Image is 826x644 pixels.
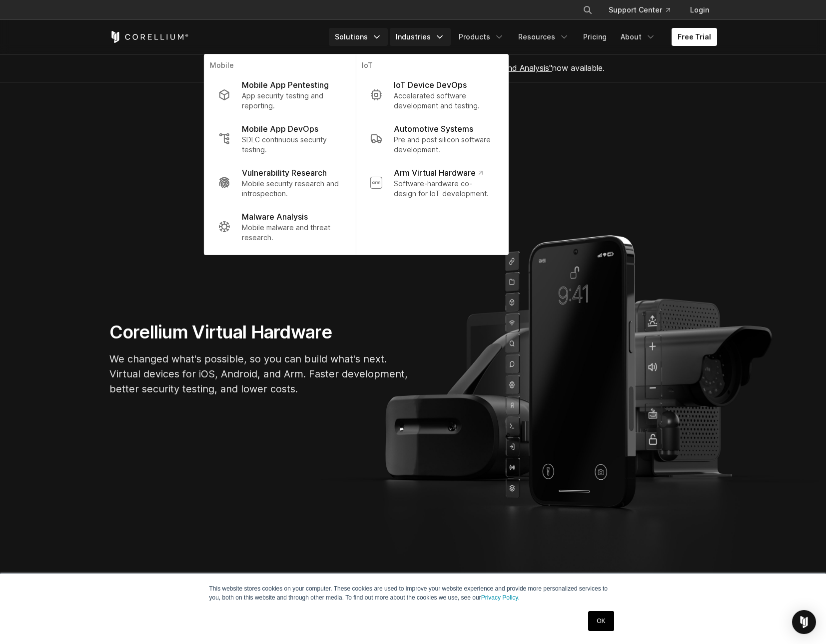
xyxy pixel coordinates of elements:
p: IoT [362,60,502,73]
a: OK [588,611,614,631]
a: Pricing [577,28,613,46]
p: Mobile malware and threat research. [242,223,341,243]
div: Open Intercom Messenger [792,610,816,634]
p: This website stores cookies on your computer. These cookies are used to improve your website expe... [209,584,617,602]
a: Privacy Policy. [481,594,520,601]
p: Automotive Systems [394,123,473,135]
a: IoT Device DevOps Accelerated software development and testing. [362,73,502,117]
div: Navigation Menu [571,1,717,19]
a: Mobile App Pentesting App security testing and reporting. [210,73,349,117]
p: Arm Virtual Hardware [394,167,482,179]
a: Support Center [601,1,678,19]
p: Mobile [210,60,349,73]
a: Arm Virtual Hardware Software-hardware co-design for IoT development. [362,161,502,205]
button: Search [579,1,597,19]
p: Pre and post silicon software development. [394,135,494,155]
a: Mobile App DevOps SDLC continuous security testing. [210,117,349,161]
a: Resources [512,28,575,46]
a: Free Trial [672,28,717,46]
a: Vulnerability Research Mobile security research and introspection. [210,161,349,205]
p: Mobile security research and introspection. [242,179,341,199]
p: SDLC continuous security testing. [242,135,341,155]
a: Corellium Home [109,31,189,43]
p: Malware Analysis [242,211,308,223]
h1: Corellium Virtual Hardware [109,321,409,343]
a: Malware Analysis Mobile malware and threat research. [210,205,349,249]
a: Automotive Systems Pre and post silicon software development. [362,117,502,161]
p: We changed what's possible, so you can build what's next. Virtual devices for iOS, Android, and A... [109,351,409,396]
div: Navigation Menu [329,28,717,46]
a: Solutions [329,28,388,46]
p: Mobile App DevOps [242,123,318,135]
p: Vulnerability Research [242,167,327,179]
a: About [615,28,662,46]
a: Industries [390,28,451,46]
p: Accelerated software development and testing. [394,91,494,111]
p: App security testing and reporting. [242,91,341,111]
p: IoT Device DevOps [394,79,467,91]
a: Products [453,28,510,46]
a: Login [682,1,717,19]
p: Mobile App Pentesting [242,79,329,91]
p: Software-hardware co-design for IoT development. [394,179,494,199]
